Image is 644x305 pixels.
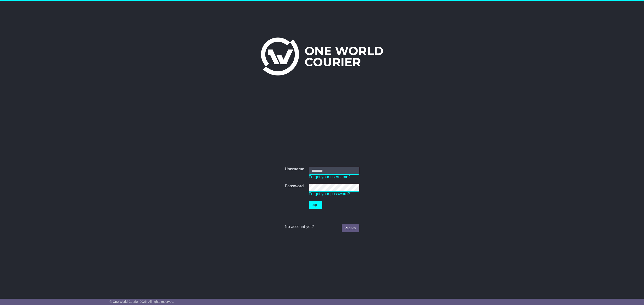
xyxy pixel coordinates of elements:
a: Forgot your password? [309,192,350,196]
button: Login [309,201,322,209]
a: Register [342,224,359,232]
img: One World [261,38,383,75]
div: No account yet? [285,224,359,229]
label: Username [285,167,304,172]
label: Password [285,184,304,189]
a: Forgot your username? [309,175,351,179]
span: © One World Courier 2025. All rights reserved. [110,300,174,303]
